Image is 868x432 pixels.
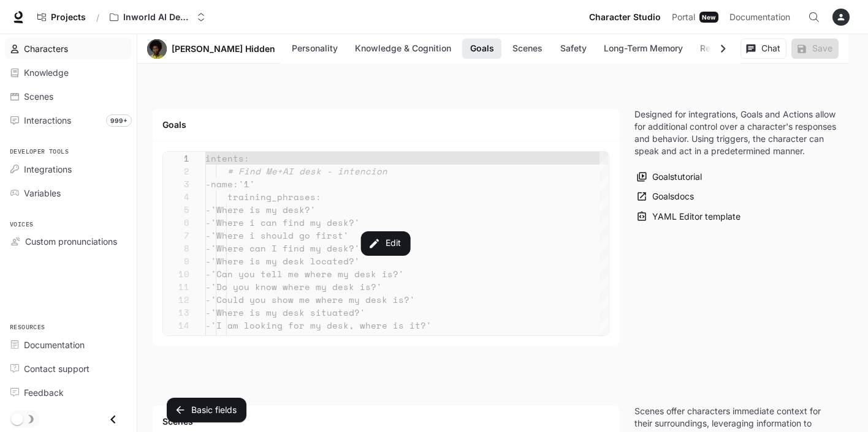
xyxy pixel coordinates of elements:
a: Variables [5,182,132,204]
a: Knowledge [5,62,132,83]
a: Character Studio [584,5,666,29]
button: Personality [286,39,344,59]
h4: Goals [162,119,609,131]
span: Custom pronunciations [25,235,117,248]
a: Feedback [5,382,132,403]
a: Go to projects [32,5,91,29]
div: Avatar image [147,39,167,59]
a: PortalNew [667,5,723,29]
h4: Scenes [162,415,609,428]
a: Documentation [725,5,799,29]
button: Relationships [694,39,762,59]
span: Variables [24,187,61,199]
a: [PERSON_NAME] Hidden [172,45,275,53]
button: Goals [462,39,501,59]
span: Integrations [24,163,72,176]
div: / [91,11,104,24]
a: Integrations [5,158,132,180]
button: Scenes [506,39,549,59]
button: Edit [361,231,411,256]
a: Scenes [5,86,132,107]
button: Close drawer [99,407,127,432]
span: Portal [672,10,695,25]
span: Feedback [24,386,64,399]
span: Scenes [24,90,53,103]
a: Interactions [5,110,132,131]
button: Open workspace menu [104,5,211,29]
span: Projects [51,12,86,23]
a: Contact support [5,358,132,379]
button: YAML Editor template [634,207,744,227]
button: Goalstutorial [634,167,705,187]
span: Contact support [24,362,89,375]
span: Characters [24,42,68,55]
button: Open character avatar dialog [147,39,167,59]
span: Documentation [24,338,85,351]
button: Open Command Menu [802,5,826,29]
span: Interactions [24,114,71,127]
p: Designed for integrations, Goals and Actions allow for additional control over a character's resp... [634,108,839,157]
p: Inworld AI Demos kamil [123,12,192,23]
span: 999+ [106,114,132,127]
button: Safety [554,39,593,59]
span: Character Studio [589,10,661,25]
div: New [699,12,718,23]
span: Dark mode toggle [11,412,23,425]
button: Chat [740,39,786,59]
button: Basic fields [167,398,246,422]
a: Characters [5,38,132,59]
span: Knowledge [24,66,69,79]
a: Documentation [5,334,132,356]
span: Documentation [729,10,790,25]
a: Custom pronunciations [5,231,132,252]
a: Goalsdocs [634,187,697,207]
button: Long-Term Memory [598,39,689,59]
button: Knowledge & Cognition [349,39,457,59]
